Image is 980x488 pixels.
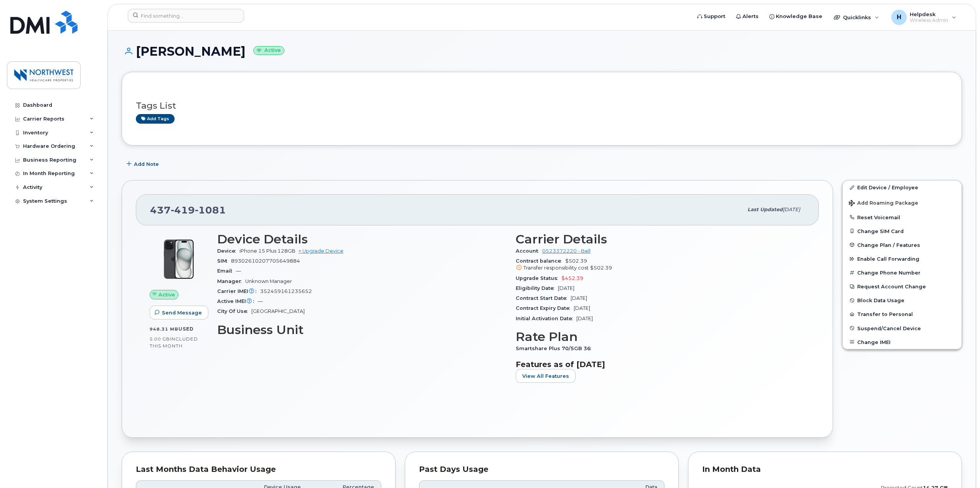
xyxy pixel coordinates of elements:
[239,248,295,254] span: iPhone 15 Plus 128GB
[158,291,175,298] span: Active
[843,195,962,210] button: Add Roaming Package
[516,258,805,272] span: $502.39
[571,295,587,301] span: [DATE]
[516,258,565,264] span: Contract balance
[150,306,208,319] button: Send Message
[150,336,198,349] span: included this month
[857,242,920,248] span: Change Plan / Features
[217,268,236,274] span: Email
[747,207,783,212] span: Last updated
[574,305,590,311] span: [DATE]
[542,248,591,254] a: 0523372220 - Bell
[122,157,165,171] button: Add Note
[150,326,178,332] span: 948.31 MB
[516,285,558,291] span: Eligibility Date
[516,316,576,321] span: Initial Activation Date
[843,210,962,224] button: Reset Voicemail
[522,372,569,380] span: View All Features
[195,204,226,216] span: 1081
[516,346,595,351] span: Smartshare Plus 70/5GB 36
[843,293,962,307] button: Block Data Usage
[156,236,202,282] img: iPhone_15_Black.png
[258,298,263,304] span: —
[253,46,284,55] small: Active
[217,288,260,294] span: Carrier IMEI
[150,204,226,216] span: 437
[217,232,506,246] h3: Device Details
[217,258,231,264] span: SIM
[217,248,239,254] span: Device
[516,369,576,383] button: View All Features
[217,298,258,304] span: Active IMEI
[857,325,921,331] span: Suspend/Cancel Device
[843,321,962,335] button: Suspend/Cancel Device
[590,265,612,271] span: $502.39
[150,336,170,342] span: 5.00 GB
[299,248,343,254] a: + Upgrade Device
[134,160,159,168] span: Add Note
[843,252,962,266] button: Enable Call Forwarding
[843,266,962,280] button: Change Phone Number
[783,207,800,212] span: [DATE]
[122,45,962,58] h1: [PERSON_NAME]
[419,466,665,473] div: Past Days Usage
[217,278,245,284] span: Manager
[251,308,305,314] span: [GEOGRAPHIC_DATA]
[516,248,542,254] span: Account
[516,275,561,281] span: Upgrade Status
[260,288,312,294] span: 352459161235652
[136,466,381,473] div: Last Months Data Behavior Usage
[178,326,194,332] span: used
[576,316,593,321] span: [DATE]
[236,268,241,274] span: —
[516,330,805,344] h3: Rate Plan
[558,285,574,291] span: [DATE]
[843,238,962,252] button: Change Plan / Features
[516,305,574,311] span: Contract Expiry Date
[217,308,251,314] span: City Of Use
[516,360,805,369] h3: Features as of [DATE]
[516,295,571,301] span: Contract Start Date
[136,101,948,111] h3: Tags List
[843,224,962,238] button: Change SIM Card
[561,275,583,281] span: $452.39
[857,256,919,262] span: Enable Call Forwarding
[516,232,805,246] h3: Carrier Details
[231,258,300,264] span: 89302610207705649884
[523,265,589,271] span: Transfer responsibility cost
[171,204,195,216] span: 419
[217,323,506,337] h3: Business Unit
[136,114,175,124] a: Add tags
[162,309,202,316] span: Send Message
[702,466,948,473] div: In Month Data
[843,335,962,349] button: Change IMEI
[843,280,962,293] button: Request Account Change
[843,180,962,194] a: Edit Device / Employee
[843,307,962,321] button: Transfer to Personal
[849,200,918,207] span: Add Roaming Package
[245,278,292,284] span: Unknown Manager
